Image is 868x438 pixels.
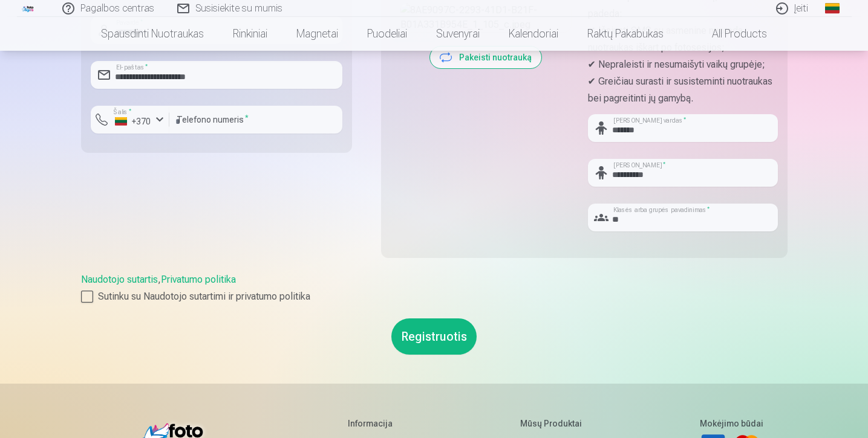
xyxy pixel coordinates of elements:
a: Rinkiniai [218,17,282,51]
button: Pakeisti nuotrauką [430,47,541,68]
div: +370 [115,115,151,127]
a: Naudotojo sutartis [81,274,158,285]
h5: Informacija [348,417,428,430]
button: Šalis*+370 [91,106,169,134]
h5: Mūsų produktai [520,417,608,430]
a: Raktų pakabukas [573,17,678,51]
p: ✔ Nepraleisti ir nesumaišyti vaikų grupėje; [588,56,778,73]
div: , [81,272,788,304]
img: /fa2 [22,5,35,12]
h5: Mokėjimo būdai [700,417,763,430]
a: Spausdinti nuotraukas [86,17,218,51]
a: Kalendoriai [494,17,573,51]
a: Suvenyrai [422,17,494,51]
a: Privatumo politika [161,274,236,285]
label: Sutinku su Naudotojo sutartimi ir privatumo politika [81,289,788,304]
a: Puodeliai [353,17,422,51]
a: All products [678,17,782,51]
label: Šalis [110,108,135,117]
p: ✔ Greičiau surasti ir susisteminti nuotraukas bei pagreitinti jų gamybą. [588,73,778,107]
button: Registruotis [391,318,477,355]
a: Magnetai [282,17,353,51]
